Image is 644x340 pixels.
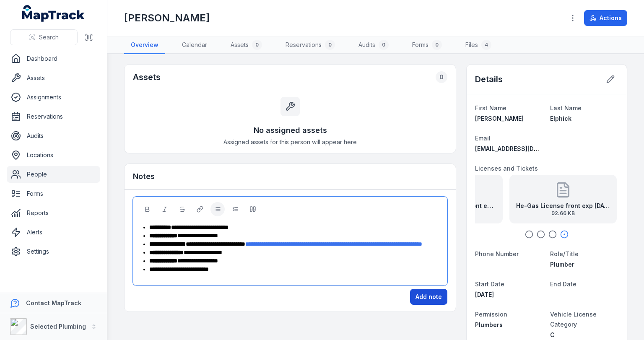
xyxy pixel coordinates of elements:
a: Overview [124,36,165,54]
div: 4 [481,40,491,50]
span: First Name [475,104,506,112]
span: 92.66 KB [516,210,610,217]
span: Role/Title [550,250,579,257]
span: Permission [475,311,507,318]
a: Files4 [459,36,498,54]
a: Reservations [7,108,100,125]
button: Link [193,202,207,216]
div: 0 [379,40,389,50]
button: Italic [158,202,172,216]
a: Settings [7,243,100,260]
strong: HE-Plumbers License front exp10.12.27 [402,202,496,210]
strong: He-Gas License front exp [DATE] [516,202,610,210]
a: Audits0 [352,36,395,54]
a: Reservations0 [279,36,342,54]
div: 0 [432,40,442,50]
a: Calendar [175,36,214,54]
span: Licenses and Tickets [475,165,538,172]
button: Add note [410,289,447,305]
time: 8/6/2025, 12:00:00 AM [475,291,494,298]
span: Start Date [475,280,504,288]
button: Actions [584,10,627,26]
h1: [PERSON_NAME] [124,11,210,25]
div: 0 [436,71,447,83]
div: 0 [325,40,335,50]
strong: Contact MapTrack [26,299,81,306]
span: Assigned assets for this person will appear here [223,138,357,146]
a: Reports [7,205,100,221]
a: MapTrack [22,5,85,22]
a: Dashboard [7,50,100,67]
a: Assignments [7,89,100,106]
h2: Details [475,73,503,85]
a: Assets0 [224,36,269,54]
a: Locations [7,147,100,164]
span: Vehicle License Category [550,311,597,328]
span: Plumber [550,261,574,268]
button: Bold [140,202,154,216]
a: People [7,166,100,183]
button: Blockquote [246,202,260,216]
a: Assets [7,70,100,86]
span: Last Name [550,104,582,112]
button: Search [10,29,78,45]
h2: Assets [133,71,161,83]
h3: Notes [133,171,155,182]
span: [PERSON_NAME] [475,115,524,122]
a: Forms [7,185,100,202]
a: Audits [7,127,100,144]
button: Bulleted List [210,202,225,216]
span: Email [475,135,491,142]
span: Elphick [550,115,571,122]
a: Alerts [7,224,100,241]
div: 0 [252,40,262,50]
span: Search [39,33,59,42]
button: Ordered List [228,202,242,216]
span: Plumbers [475,321,503,328]
button: Strikethrough [175,202,190,216]
span: Phone Number [475,250,519,257]
span: [EMAIL_ADDRESS][DOMAIN_NAME] [475,145,576,152]
h3: No assigned assets [254,125,327,136]
a: Forms0 [405,36,449,54]
span: 46.29 KB [402,210,496,217]
span: [DATE] [475,291,494,298]
strong: Selected Plumbing [30,323,86,330]
span: C [550,331,555,338]
span: End Date [550,280,576,288]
